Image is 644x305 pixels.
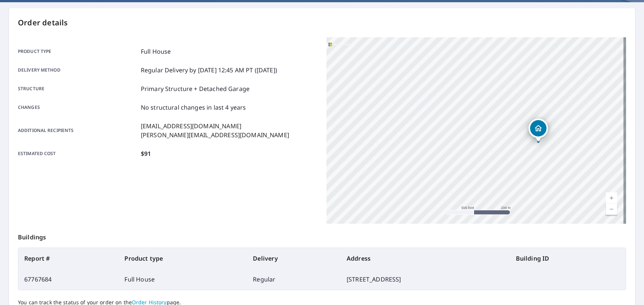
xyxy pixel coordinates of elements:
p: Product type [18,47,138,56]
p: Changes [18,103,138,112]
td: Full House [118,269,247,290]
p: Delivery method [18,66,138,75]
p: Regular Delivery by [DATE] 12:45 AM PT ([DATE]) [141,66,277,75]
th: Delivery [247,248,341,269]
th: Report # [18,248,118,269]
td: [STREET_ADDRESS] [341,269,510,290]
p: Structure [18,84,138,93]
p: [EMAIL_ADDRESS][DOMAIN_NAME] [141,122,289,131]
th: Product type [118,248,247,269]
th: Building ID [510,248,626,269]
a: Current Level 16, Zoom In [606,192,617,204]
p: No structural changes in last 4 years [141,103,246,112]
td: Regular [247,269,341,290]
th: Address [341,248,510,269]
p: Buildings [18,224,626,248]
p: [PERSON_NAME][EMAIL_ADDRESS][DOMAIN_NAME] [141,131,289,139]
p: $91 [141,149,151,158]
p: Additional recipients [18,122,138,139]
p: Estimated cost [18,149,138,158]
p: Order details [18,17,626,28]
p: Primary Structure + Detached Garage [141,84,250,93]
td: 67767684 [18,269,118,290]
div: Dropped pin, building 1, Residential property, 16 Sugar Creek Dr West Lake Hills, TX 78746 [529,119,548,142]
p: Full House [141,47,171,56]
a: Current Level 16, Zoom Out [606,204,617,215]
